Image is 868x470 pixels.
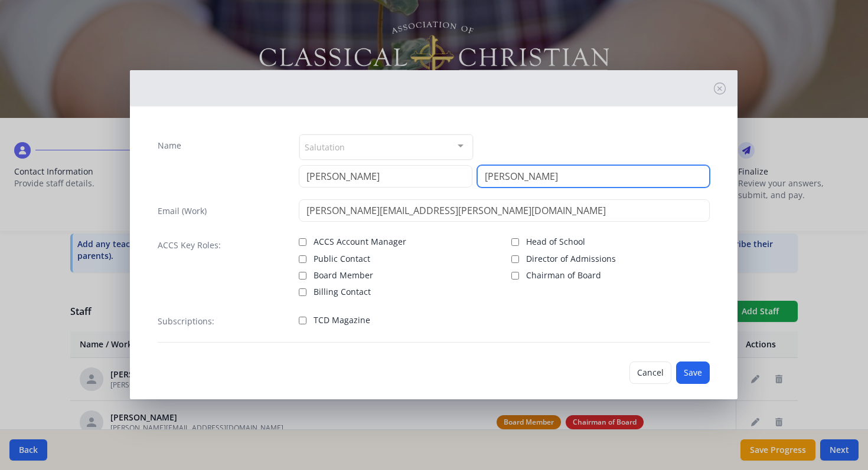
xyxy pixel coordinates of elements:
[158,205,207,217] label: Email (Work)
[299,199,710,222] input: contact@site.com
[314,236,406,248] span: ACCS Account Manager
[526,236,585,248] span: Head of School
[314,269,373,281] span: Board Member
[299,255,306,263] input: Public Contact
[526,253,616,265] span: Director of Admissions
[629,361,671,384] button: Cancel
[299,272,306,280] input: Board Member
[158,239,221,251] label: ACCS Key Roles:
[305,140,345,153] span: Salutation
[314,286,371,298] span: Billing Contact
[158,315,214,327] label: Subscriptions:
[314,314,370,326] span: TCD Magazine
[511,255,519,263] input: Director of Admissions
[299,288,306,296] input: Billing Contact
[676,361,710,384] button: Save
[511,238,519,246] input: Head of School
[526,269,601,281] span: Chairman of Board
[299,317,306,324] input: TCD Magazine
[299,238,306,246] input: ACCS Account Manager
[314,253,370,265] span: Public Contact
[477,165,710,188] input: Last Name
[299,165,472,188] input: First Name
[158,140,181,152] label: Name
[511,272,519,280] input: Chairman of Board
